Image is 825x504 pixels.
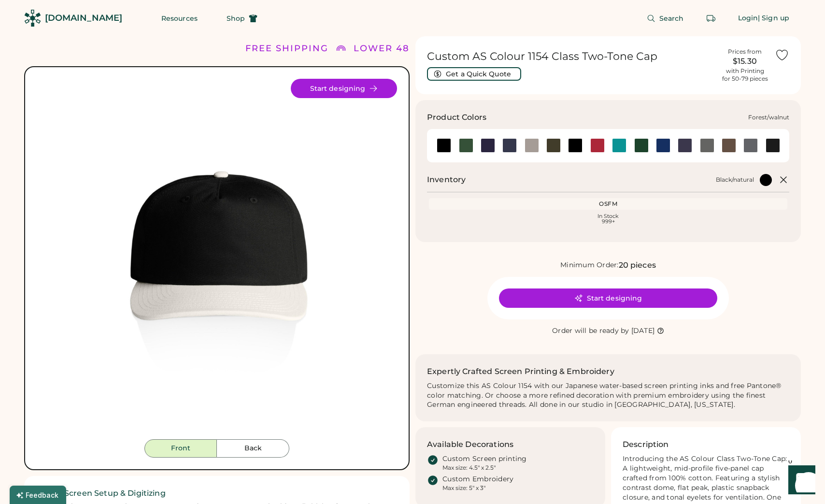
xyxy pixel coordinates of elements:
img: Rendered Logo - Screens [24,10,41,27]
button: Retrieve an order [701,9,721,28]
button: Start designing [291,79,397,98]
h1: Custom AS Colour 1154 Class Two-Tone Cap [427,50,715,63]
div: LOWER 48 STATES [354,42,451,55]
h3: Product Colors [427,112,486,123]
h2: ✓ Free Screen Setup & Digitizing [36,488,398,499]
button: Search [635,9,696,28]
div: $15.30 [721,56,769,67]
div: Custom Screen printing [442,454,527,464]
h3: Description [623,439,669,450]
span: Shop [227,15,245,22]
img: 1154 - Black/natural Front Image [37,79,397,439]
div: Order will be ready by [552,326,629,336]
div: | Sign up [758,14,789,23]
div: Prices from [728,48,762,56]
div: [DATE] [631,326,655,336]
h2: Inventory [427,174,466,186]
div: Login [738,14,758,23]
div: 1154 Style Image [37,79,397,439]
h2: Expertly Crafted Screen Printing & Embroidery [427,366,614,377]
h3: Available Decorations [427,439,513,450]
iframe: Front Chat [779,461,821,502]
button: Start designing [499,288,717,308]
div: Max size: 4.5" x 2.5" [442,464,496,472]
span: Search [659,15,684,22]
div: 20 pieces [619,259,656,271]
button: Shop [215,9,269,28]
div: [DOMAIN_NAME] [45,12,122,24]
button: Back [217,439,289,458]
div: In Stock 999+ [431,214,785,224]
div: OSFM [431,200,785,208]
div: Max size: 5" x 3" [442,484,485,492]
button: Resources [150,9,209,28]
button: Get a Quick Quote [427,67,521,81]
div: Customize this AS Colour 1154 with our Japanese water-based screen printing inks and free Pantone... [427,381,789,410]
div: with Printing for 50-79 pieces [722,67,768,83]
button: Front [144,439,217,458]
div: Black/natural [716,176,754,184]
div: FREE SHIPPING [245,42,328,55]
div: Custom Embroidery [442,475,513,484]
div: Minimum Order: [560,260,619,270]
div: Forest/walnut [748,114,789,121]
